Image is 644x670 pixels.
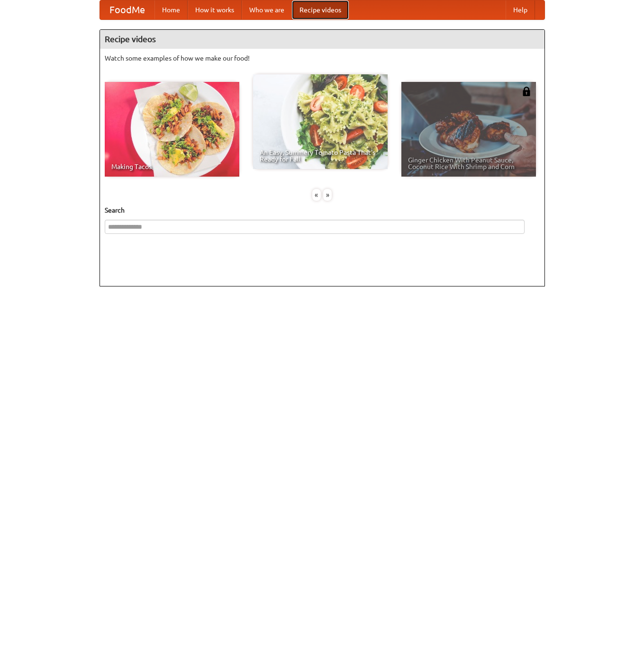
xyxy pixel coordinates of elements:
a: An Easy, Summery Tomato Pasta That's Ready for Fall [253,74,388,169]
a: FoodMe [100,0,154,19]
img: 483408.png [522,87,531,96]
a: Home [154,0,188,19]
div: « [312,189,321,201]
p: Watch some examples of how we make our food! [105,54,540,63]
h5: Search [105,205,540,215]
h4: Recipe videos [100,30,544,49]
a: Making Tacos [105,82,239,177]
a: How it works [188,0,242,19]
div: » [323,189,332,201]
a: Help [506,0,535,19]
span: Making Tacos [111,163,233,170]
a: Recipe videos [292,0,349,19]
span: An Easy, Summery Tomato Pasta That's Ready for Fall [260,149,381,162]
a: Who we are [242,0,292,19]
